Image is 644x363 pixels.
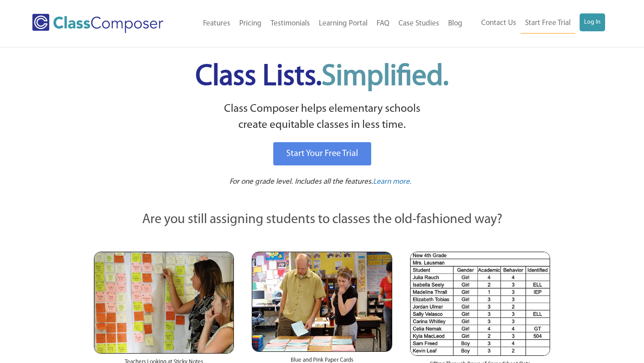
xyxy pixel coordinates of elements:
[521,13,575,34] a: Start Free Trial
[273,142,371,165] a: Start Your Free Trial
[372,14,394,34] a: FAQ
[467,13,605,34] nav: Header Menu
[229,178,373,186] span: For one grade level. Includes all the features.
[184,14,467,34] nav: Header Menu
[322,63,449,92] span: Simplified.
[195,63,449,92] span: Class Lists.
[235,14,266,34] a: Pricing
[373,177,411,188] a: Learn more.
[32,14,163,33] img: Class Composer
[477,13,521,33] a: Contact Us
[394,14,444,34] a: Case Studies
[94,210,550,230] p: Are you still assigning students to classes the old-fashioned way?
[93,101,551,134] p: Class Composer helps elementary schools create equitable classes in less time.
[373,178,411,186] span: Learn more.
[580,13,605,31] a: Log In
[266,14,314,34] a: Testimonials
[314,14,372,34] a: Learning Portal
[444,14,467,34] a: Blog
[94,252,234,354] img: Teachers Looking at Sticky Notes
[252,252,392,351] img: Blue and Pink Paper Cards
[410,252,550,356] img: Spreadsheets
[286,149,358,158] span: Start Your Free Trial
[199,14,235,34] a: Features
